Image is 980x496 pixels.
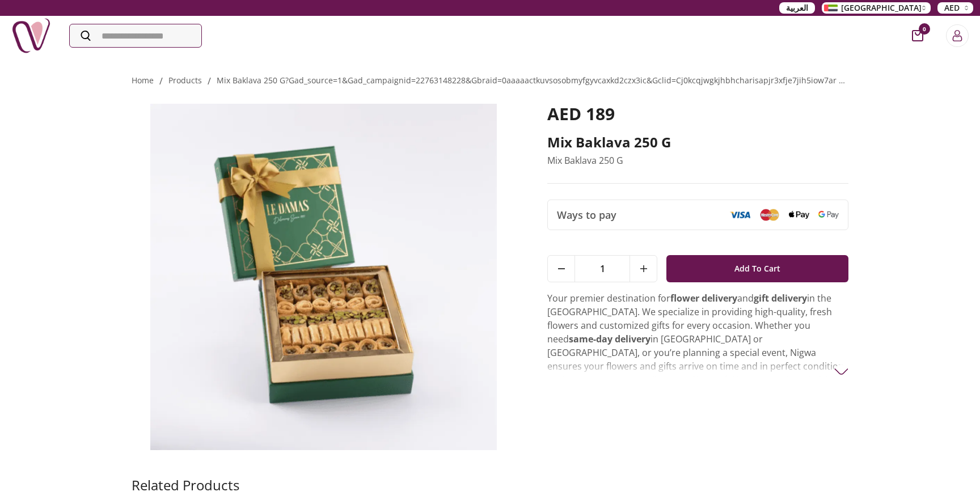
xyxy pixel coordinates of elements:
[547,291,848,441] p: Your premier destination for and in the [GEOGRAPHIC_DATA]. We specialize in providing high-qualit...
[547,102,615,125] span: AED 189
[132,75,154,86] a: Home
[168,75,202,86] a: products
[159,74,163,88] li: /
[208,74,211,88] li: /
[666,255,848,282] button: Add To Cart
[789,211,809,219] img: Apple Pay
[132,104,516,450] img: Mix Baklava 250 G
[937,2,973,14] button: AED
[547,154,848,167] p: Mix Baklava 250 G
[670,292,737,304] strong: flower delivery
[919,23,930,35] span: 0
[569,333,650,345] strong: same-day delivery
[11,16,51,56] img: Nigwa-uae-gifts
[730,211,750,219] img: Visa
[786,2,808,14] span: العربية
[946,24,969,47] button: Login
[754,292,807,304] strong: gift delivery
[822,2,931,14] button: [GEOGRAPHIC_DATA]
[70,24,201,47] input: Search
[575,256,630,282] span: 1
[818,211,839,219] img: Google Pay
[824,5,838,11] img: Arabic_dztd3n.png
[734,258,780,279] span: Add To Cart
[841,2,922,14] span: [GEOGRAPHIC_DATA]
[759,209,780,221] img: Mastercard
[557,207,616,223] span: Ways to pay
[834,364,848,379] img: arrow
[547,133,848,151] h2: Mix Baklava 250 G
[132,476,239,494] h2: Related Products
[912,30,923,41] button: cart-button
[944,2,960,14] span: AED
